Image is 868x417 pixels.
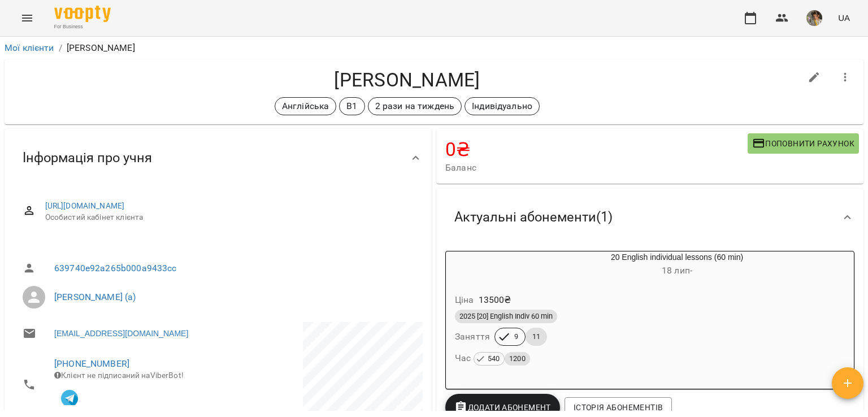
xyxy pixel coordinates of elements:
p: Англійська [282,99,329,113]
span: 1200 [505,353,530,365]
span: 9 [507,332,525,342]
li: / [59,41,62,55]
h6: Ціна [455,292,474,308]
button: UA [834,7,854,28]
span: Актуальні абонементи ( 1 ) [454,208,613,226]
span: 11 [526,332,547,342]
span: Додати Абонемент [454,401,551,414]
a: 639740e92a265b000a9433cc [54,263,177,273]
span: 18 лип - [662,265,692,276]
span: Клієнт не підписаний на ViberBot! [54,371,184,380]
nav: breadcrumb [5,41,863,55]
a: [EMAIL_ADDRESS][DOMAIN_NAME] [54,328,188,339]
p: Індивідуально [472,99,532,113]
div: Індивідуально [465,97,540,115]
h4: [PERSON_NAME] [14,68,801,92]
div: 20 English individual lessons (60 min) [446,251,500,279]
a: [PERSON_NAME] (а) [54,292,136,302]
div: B1 [339,97,364,115]
div: 2 рази на тиждень [368,97,462,115]
h6: Час [455,350,530,366]
p: [PERSON_NAME] [67,41,135,55]
button: Поповнити рахунок [748,133,859,154]
p: 13500 ₴ [479,293,511,307]
img: Voopty Logo [54,6,111,22]
h6: Заняття [455,329,490,345]
p: B1 [346,99,357,113]
div: Англійська [275,97,336,115]
span: UA [838,12,850,24]
button: Menu [14,5,41,32]
span: 2025 [20] English Indiv 60 min [455,311,557,322]
div: Інформація про учня [5,129,432,187]
span: For Business [54,23,111,31]
button: Клієнт підписаний на VooptyBot [54,381,85,412]
a: Мої клієнти [5,42,54,53]
div: 20 English individual lessons (60 min) [500,251,854,279]
h4: 0 ₴ [445,138,748,161]
img: Telegram [61,390,78,407]
span: Історія абонементів [574,401,663,414]
span: Інформація про учня [23,149,152,167]
img: 084cbd57bb1921baabc4626302ca7563.jfif [806,10,822,26]
p: 2 рази на тиждень [375,99,455,113]
span: 540 [483,353,504,365]
div: Актуальні абонементи(1) [436,188,863,246]
a: [PHONE_NUMBER] [54,358,129,369]
span: Поповнити рахунок [752,137,854,150]
a: [URL][DOMAIN_NAME] [45,201,125,210]
span: Баланс [445,161,748,175]
span: Особистий кабінет клієнта [45,212,414,223]
button: 20 English individual lessons (60 min)18 лип- Ціна13500₴2025 [20] English Indiv 60 minЗаняття911Ч... [446,251,854,380]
